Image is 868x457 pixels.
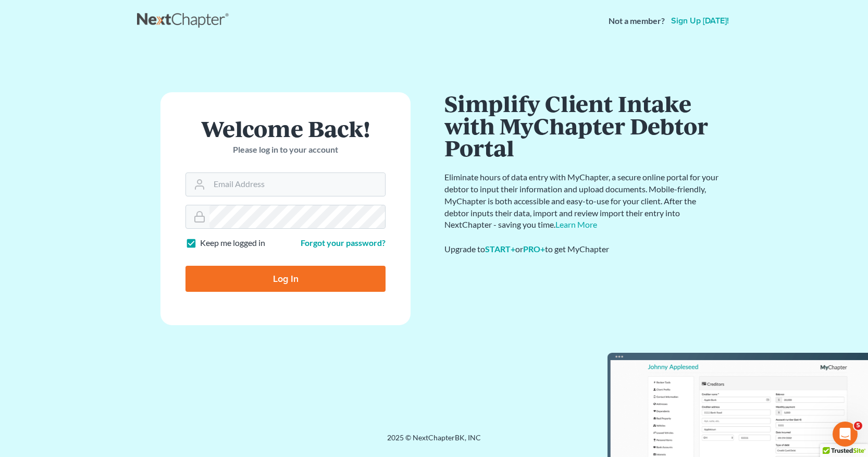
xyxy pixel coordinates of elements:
[185,144,386,156] p: Please log in to your account
[833,422,858,447] iframe: Intercom live chat
[444,243,721,255] div: Upgrade to or to get MyChapter
[185,117,386,140] h1: Welcome Back!
[854,422,862,430] span: 5
[523,244,545,254] a: PRO+
[185,266,386,292] input: Log In
[669,17,731,25] a: Sign up [DATE]!
[200,237,265,249] label: Keep me logged in
[444,171,721,231] p: Eliminate hours of data entry with MyChapter, a secure online portal for your debtor to input the...
[609,15,665,27] strong: Not a member?
[209,173,385,196] input: Email Address
[137,433,731,451] div: 2025 © NextChapterBK, INC
[444,92,721,159] h1: Simplify Client Intake with MyChapter Debtor Portal
[485,244,515,254] a: START+
[555,219,597,229] a: Learn More
[301,238,386,248] a: Forgot your password?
